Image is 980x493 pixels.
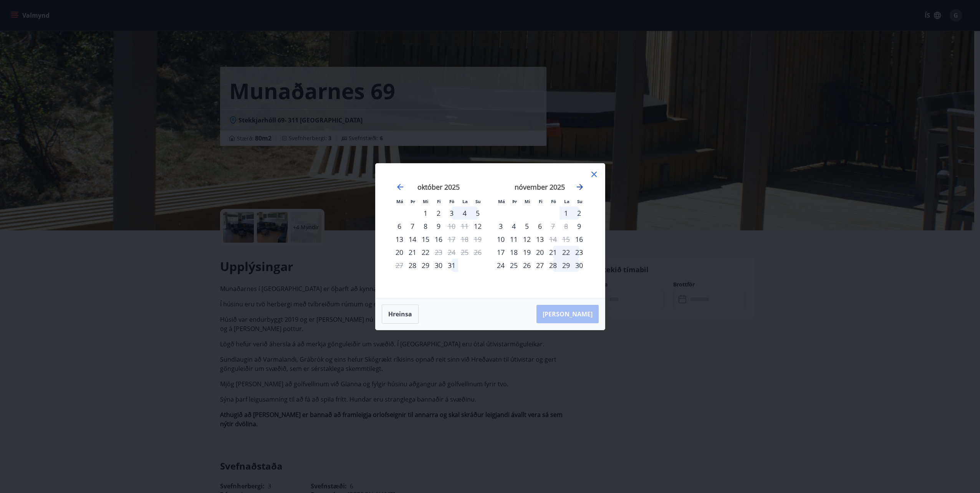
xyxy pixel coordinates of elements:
[520,220,533,233] div: 5
[573,207,586,220] div: 2
[573,259,586,272] td: sunnudagur, 30. nóvember 2025
[419,220,432,233] td: miðvikudagur, 8. október 2025
[406,246,419,259] div: 21
[432,207,445,220] div: 2
[471,233,484,246] td: Not available. sunnudagur, 19. október 2025
[458,233,471,246] td: Not available. laugardagur, 18. október 2025
[533,246,546,259] div: 20
[432,259,445,272] div: 30
[546,233,560,246] div: Aðeins útritun í boði
[520,259,533,272] td: miðvikudagur, 26. nóvember 2025
[573,220,586,233] td: sunnudagur, 9. nóvember 2025
[507,220,520,233] td: þriðjudagur, 4. nóvember 2025
[525,199,530,204] small: Mi
[533,220,546,233] div: 6
[471,207,484,220] td: sunnudagur, 5. október 2025
[512,199,517,204] small: Þr
[520,259,533,272] div: 26
[560,259,573,272] div: 29
[445,207,458,220] div: 3
[432,220,445,233] div: 9
[573,233,586,246] div: Aðeins innritun í boði
[520,246,533,259] td: miðvikudagur, 19. nóvember 2025
[494,259,507,272] div: 24
[393,220,406,233] div: 6
[417,182,460,192] strong: október 2025
[507,259,520,272] div: 25
[507,246,520,259] td: þriðjudagur, 18. nóvember 2025
[419,207,432,220] div: 1
[573,246,586,259] div: 23
[475,199,481,204] small: Su
[432,220,445,233] td: fimmtudagur, 9. október 2025
[458,207,471,220] div: 4
[546,220,560,233] td: Not available. föstudagur, 7. nóvember 2025
[406,259,419,272] div: Aðeins innritun í boði
[494,259,507,272] td: mánudagur, 24. nóvember 2025
[507,233,520,246] div: 11
[393,246,406,259] div: Aðeins innritun í boði
[445,259,458,272] div: 31
[396,199,403,204] small: Má
[419,233,432,246] div: 15
[449,199,454,204] small: Fö
[533,246,546,259] td: fimmtudagur, 20. nóvember 2025
[432,246,445,259] div: Aðeins útritun í boði
[411,199,415,204] small: Þr
[406,233,419,246] div: 14
[494,246,507,259] td: mánudagur, 17. nóvember 2025
[494,233,507,246] div: 10
[577,199,583,204] small: Su
[507,233,520,246] td: þriðjudagur, 11. nóvember 2025
[419,220,432,233] div: 8
[546,246,560,259] div: 21
[445,207,458,220] td: föstudagur, 3. október 2025
[494,220,507,233] td: mánudagur, 3. nóvember 2025
[520,220,533,233] td: miðvikudagur, 5. nóvember 2025
[560,259,573,272] td: laugardagur, 29. nóvember 2025
[432,259,445,272] td: fimmtudagur, 30. október 2025
[507,220,520,233] div: 4
[539,199,543,204] small: Fi
[573,246,586,259] td: sunnudagur, 23. nóvember 2025
[507,259,520,272] td: þriðjudagur, 25. nóvember 2025
[533,259,546,272] div: 27
[423,199,429,204] small: Mi
[432,233,445,246] div: 16
[419,207,432,220] td: miðvikudagur, 1. október 2025
[458,220,471,233] td: Not available. laugardagur, 11. október 2025
[515,182,565,192] strong: nóvember 2025
[560,246,573,259] td: laugardagur, 22. nóvember 2025
[546,259,560,272] div: 28
[419,259,432,272] td: miðvikudagur, 29. október 2025
[445,246,458,259] td: Not available. föstudagur, 24. október 2025
[573,259,586,272] div: 30
[437,199,441,204] small: Fi
[533,220,546,233] td: fimmtudagur, 6. nóvember 2025
[560,207,573,220] div: 1
[393,220,406,233] td: mánudagur, 6. október 2025
[385,173,596,289] div: Calendar
[396,182,405,192] div: Move backward to switch to the previous month.
[533,233,546,246] td: fimmtudagur, 13. nóvember 2025
[406,233,419,246] td: þriðjudagur, 14. október 2025
[432,207,445,220] td: fimmtudagur, 2. október 2025
[393,233,406,246] td: mánudagur, 13. október 2025
[498,199,505,204] small: Má
[419,233,432,246] td: miðvikudagur, 15. október 2025
[445,233,458,246] div: Aðeins útritun í boði
[494,233,507,246] td: mánudagur, 10. nóvember 2025
[560,207,573,220] td: laugardagur, 1. nóvember 2025
[458,207,471,220] td: laugardagur, 4. október 2025
[445,233,458,246] td: Not available. föstudagur, 17. október 2025
[564,199,569,204] small: La
[471,220,484,233] td: sunnudagur, 12. október 2025
[445,220,458,233] td: Not available. föstudagur, 10. október 2025
[393,259,406,272] td: Not available. mánudagur, 27. október 2025
[406,246,419,259] td: þriðjudagur, 21. október 2025
[507,246,520,259] div: 18
[560,220,573,233] td: Not available. laugardagur, 8. nóvember 2025
[419,259,432,272] div: 29
[520,246,533,259] div: 19
[546,220,560,233] div: Aðeins útritun í boði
